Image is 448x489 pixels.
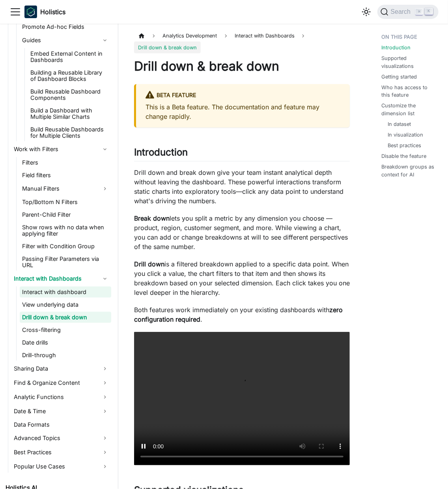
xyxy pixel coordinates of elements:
[20,34,111,47] a: Guides
[11,143,111,156] a: Work with Filters
[20,337,111,348] a: Date drills
[28,48,111,66] a: Embed External Content in Dashboards
[381,102,435,117] a: Customize the dimension list
[231,30,299,41] span: Interact with Dashboards
[9,6,21,18] button: Toggle navigation bar
[20,182,111,195] a: Manual Filters
[11,432,111,444] a: Advanced Topics
[20,21,111,32] a: Promote Ad-hoc Fields
[381,152,426,160] a: Disable the feature
[377,5,439,19] button: Search (Command+K)
[20,253,111,271] a: Passing Filter Parameters via URL
[381,84,435,99] a: Who has access to this feature
[134,214,170,222] strong: Break down
[20,350,111,361] a: Drill-through
[28,67,111,84] a: Building a Reusable Library of Dashboard Blocks
[11,362,111,375] a: Sharing Data
[159,30,221,41] span: Analytics Development
[20,157,111,168] a: Filters
[20,209,111,220] a: Parent-Child Filter
[24,6,65,18] a: HolisticsHolistics
[28,86,111,103] a: Build Reusable Dashboard Components
[388,120,411,128] a: In dataset
[134,58,350,74] h1: Drill down & break down
[134,30,350,53] nav: Breadcrumbs
[24,6,37,18] img: Holistics
[134,305,350,324] p: Both features work immediately on your existing dashboards with .
[381,163,435,178] a: Breakdown groups as context for AI
[20,287,111,298] a: Interact with dashboard
[134,332,350,465] video: Your browser does not support embedding video, but you can .
[20,312,111,323] a: Drill down & break down
[381,44,411,51] a: Introduction
[360,6,373,18] button: Switch between dark and light mode (currently light mode)
[11,272,111,285] a: Interact with Dashboards
[134,260,164,268] strong: Drill down
[20,197,111,208] a: Top/Bottom N Filters
[11,391,111,403] a: Analytic Functions
[134,146,350,161] h2: Introduction
[20,170,111,181] a: Field filters
[11,419,111,430] a: Data Formats
[11,446,111,459] a: Best Practices
[11,405,111,418] a: Date & Time
[134,41,201,53] span: Drill down & break down
[146,90,340,101] div: BETA FEATURE
[134,259,350,297] p: is a filtered breakdown applied to a specific data point. When you click a value, the chart filte...
[425,8,433,15] kbd: K
[11,460,111,473] a: Popular Use Cases
[20,299,111,310] a: View underlying data
[134,168,350,206] p: Drill down and break down give your team instant analytical depth without leaving the dashboard. ...
[20,241,111,252] a: Filter with Condition Group
[20,222,111,239] a: Show rows with no data when applying filter
[134,30,149,41] a: Home page
[40,7,65,17] b: Holistics
[146,102,340,121] p: This is a Beta feature. The documentation and feature may change rapidly.
[388,131,423,139] a: In visualization
[381,54,435,69] a: Supported visualizations
[28,124,111,141] a: Build Reusable Dashboards for Multiple Clients
[388,142,421,149] a: Best practices
[381,73,417,81] a: Getting started
[415,8,423,15] kbd: ⌘
[28,105,111,122] a: Build a Dashboard with Multiple Similar Charts
[134,214,350,251] p: lets you split a metric by any dimension you choose — product, region, customer segment, and more...
[11,377,111,389] a: Find & Organize Content
[20,324,111,335] a: Cross-filtering
[388,8,416,15] span: Search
